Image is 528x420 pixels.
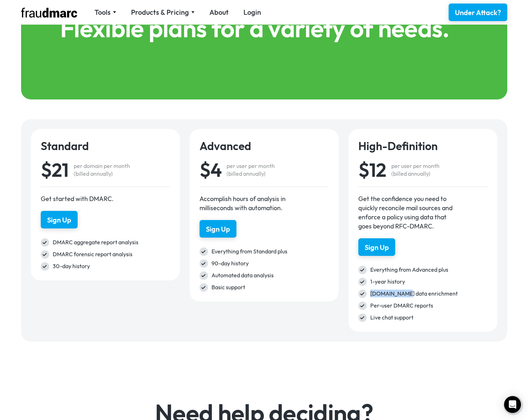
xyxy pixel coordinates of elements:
div: Basic support [211,283,329,292]
div: Automated data analysis [211,271,329,280]
div: Under Attack? [455,8,501,18]
a: Login [243,7,261,17]
div: per user per month (billed annually) [391,162,439,177]
div: 1-year history [370,278,488,286]
div: Products & Pricing [131,7,195,17]
div: DMARC forensic report analysis [53,250,170,259]
a: About [209,7,229,17]
div: $12 [358,160,386,179]
h4: High-Definition [358,139,488,153]
h4: Advanced [200,139,329,153]
div: Everything from Standard plus [211,247,329,256]
div: Per-user DMARC reports [370,302,488,310]
div: $21 [41,160,69,179]
div: [DOMAIN_NAME] data enrichment [370,290,488,298]
div: Live chat support [370,314,488,322]
div: Get started with DMARC. [41,194,136,203]
div: Get the confidence you need to quickly reconcile mail sources and enforce a policy using data tha... [358,194,453,231]
div: Products & Pricing [131,7,189,17]
a: Under Attack? [449,4,507,21]
div: Sign Up [47,215,71,225]
div: Everything from Advanced plus [370,266,488,274]
h1: Flexible plans for a variety of needs. [60,16,468,40]
div: Sign Up [365,243,389,252]
h4: Standard [41,139,170,153]
div: Open Intercom Messenger [504,396,521,413]
a: Sign Up [358,238,395,256]
div: Accomplish hours of analysis in milliseconds with automation. [200,194,294,213]
div: 90-day history [211,259,329,268]
a: Sign Up [41,211,78,228]
div: Tools [94,7,111,17]
div: Sign Up [206,224,230,234]
div: $4 [200,160,222,179]
a: Sign Up [200,220,236,238]
div: per user per month (billed annually) [227,162,275,177]
div: DMARC aggregate report analysis [53,238,170,247]
div: 30-day history [53,262,170,271]
div: per domain per month (billed annually) [74,162,130,177]
div: Tools [94,7,116,17]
